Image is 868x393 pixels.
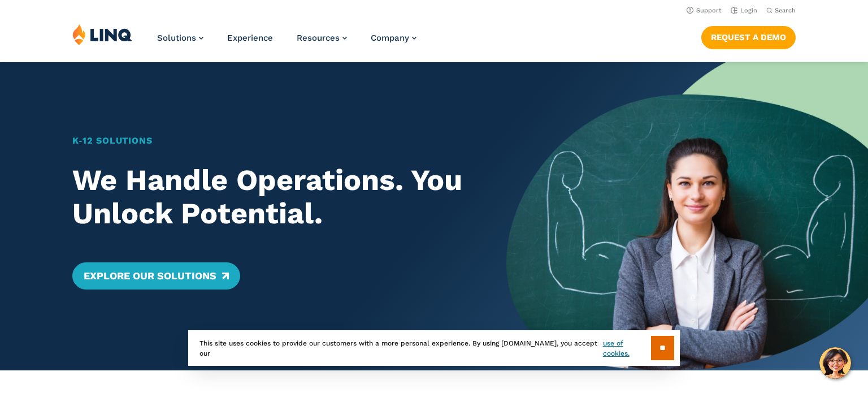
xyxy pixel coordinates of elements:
a: Support [687,7,722,14]
a: use of cookies. [603,338,651,359]
a: Request a Demo [701,26,796,49]
nav: Button Navigation [701,24,796,49]
h1: K‑12 Solutions [72,134,471,148]
a: Resources [297,33,347,43]
button: Hello, have a question? Let’s chat. [819,347,851,379]
span: Search [775,7,796,14]
button: Open Search Bar [766,6,796,15]
nav: Primary Navigation [157,24,416,61]
span: Solutions [157,33,196,43]
span: Company [371,33,409,43]
a: Login [731,7,757,14]
h2: We Handle Operations. You Unlock Potential. [72,163,471,231]
span: Resources [297,33,340,43]
a: Solutions [157,33,203,43]
a: Company [371,33,416,43]
a: Explore Our Solutions [72,262,240,290]
div: This site uses cookies to provide our customers with a more personal experience. By using [DOMAIN... [188,330,680,366]
img: Home Banner [506,62,868,370]
a: Experience [227,33,273,43]
img: LINQ | K‑12 Software [72,24,132,45]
